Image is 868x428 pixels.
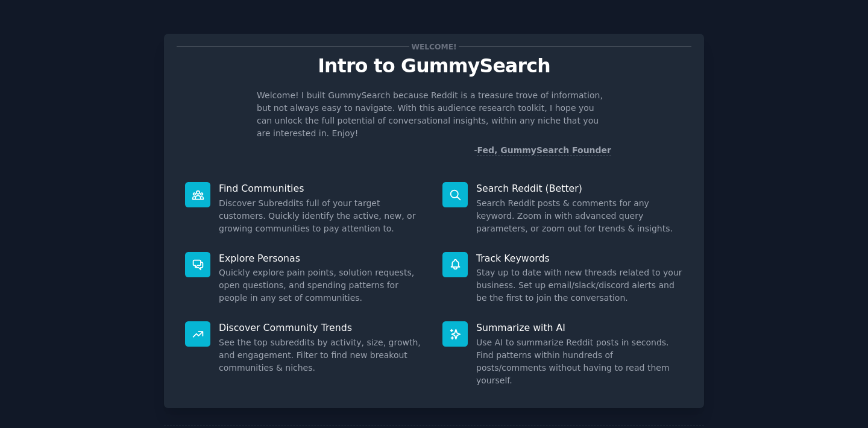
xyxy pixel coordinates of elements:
[219,336,426,374] dd: See the top subreddits by activity, size, growth, and engagement. Filter to find new breakout com...
[177,55,691,77] p: Intro to GummySearch
[476,336,683,387] dd: Use AI to summarize Reddit posts in seconds. Find patterns within hundreds of posts/comments with...
[219,252,426,265] p: Explore Personas
[219,321,426,334] p: Discover Community Trends
[219,197,426,235] dd: Discover Subreddits full of your target customers. Quickly identify the active, new, or growing c...
[219,182,426,195] p: Find Communities
[476,321,683,334] p: Summarize with AI
[476,197,683,235] dd: Search Reddit posts & comments for any keyword. Zoom in with advanced query parameters, or zoom o...
[476,182,683,195] p: Search Reddit (Better)
[257,89,611,140] p: Welcome! I built GummySearch because Reddit is a treasure trove of information, but not always ea...
[409,40,459,53] span: Welcome!
[476,266,683,304] dd: Stay up to date with new threads related to your business. Set up email/slack/discord alerts and ...
[476,252,683,265] p: Track Keywords
[474,144,611,157] div: -
[477,145,611,156] a: Fed, GummySearch Founder
[219,266,426,304] dd: Quickly explore pain points, solution requests, open questions, and spending patterns for people ...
